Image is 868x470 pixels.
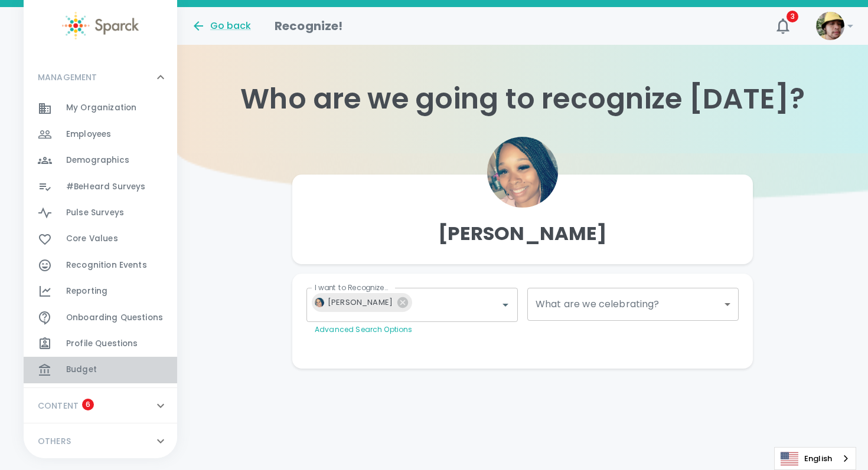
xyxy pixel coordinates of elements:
a: My Organization [24,95,177,121]
div: Picture of Ashley Blakely[PERSON_NAME] [312,293,412,312]
span: Profile Questions [66,338,138,350]
button: 3 [769,12,797,40]
a: Pulse Surveys [24,200,177,226]
span: Reporting [66,285,107,297]
a: #BeHeard Surveys [24,174,177,200]
span: My Organization [66,102,136,114]
a: Core Values [24,226,177,252]
button: Open [497,297,514,313]
span: Recognition Events [66,259,147,271]
a: Sparck logo [24,12,177,40]
h4: [PERSON_NAME] [438,222,608,245]
a: Profile Questions [24,331,177,357]
div: OTHERS [24,423,177,459]
span: Budget [66,364,97,376]
a: Recognition Events [24,252,177,278]
p: OTHERS [38,435,71,447]
aside: Language selected: English [774,447,856,470]
img: Picture of Marlon [816,12,844,40]
span: Employees [66,129,111,140]
p: CONTENT [38,400,79,412]
div: MANAGEMENT [24,95,177,387]
a: Onboarding Questions [24,305,177,331]
span: Onboarding Questions [66,312,163,324]
span: Demographics [66,155,129,166]
a: Demographics [24,147,177,173]
p: MANAGEMENT [38,71,97,83]
span: 3 [787,11,798,22]
a: Reporting [24,278,177,304]
span: Pulse Surveys [66,207,124,219]
h1: Recognize! [275,17,343,35]
a: Budget [24,357,177,383]
h1: Who are we going to recognize [DATE]? [177,83,868,116]
a: Employees [24,121,177,147]
img: Sparck logo [62,12,139,40]
span: Core Values [66,233,118,245]
a: English [775,448,856,469]
span: [PERSON_NAME] [321,295,400,309]
span: #BeHeard Surveys [66,181,145,193]
div: MANAGEMENT [24,60,177,95]
div: Language [774,447,856,470]
label: I want to Recognize... [315,282,389,292]
img: Picture of Ashley Blakely [487,137,558,208]
span: 6 [82,399,94,410]
a: Advanced Search Options [315,324,412,334]
button: Go back [191,19,251,33]
div: CONTENT6 [24,388,177,423]
img: Picture of Ashley Blakely [315,298,324,307]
